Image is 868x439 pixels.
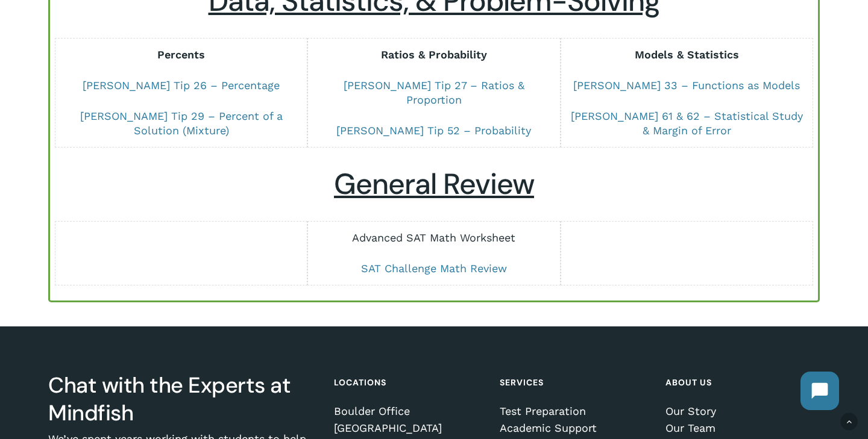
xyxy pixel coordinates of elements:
[83,79,280,92] a: [PERSON_NAME] Tip 26 – Percentage
[334,165,534,203] u: General Review
[336,124,531,137] a: [PERSON_NAME] Tip 52 – Probability
[381,48,487,61] strong: Ratios & Probability
[361,262,507,275] a: SAT Challenge Math Review
[573,79,800,92] a: [PERSON_NAME] 33 – Functions as Models
[344,79,524,106] a: [PERSON_NAME] Tip 27 – Ratios & Proportion
[80,110,283,137] a: [PERSON_NAME] Tip 29 – Percent of a Solution (Mixture)
[665,405,816,417] a: Our Story
[665,372,816,393] h4: About Us
[352,231,515,244] a: Advanced SAT Math Worksheet
[334,372,485,393] h4: Locations
[48,372,318,427] h3: Chat with the Experts at Mindfish
[635,48,739,61] strong: Models & Statistics
[500,372,650,393] h4: Services
[334,422,485,434] a: [GEOGRAPHIC_DATA]
[500,405,650,417] a: Test Preparation
[334,405,485,417] a: Boulder Office
[665,422,816,434] a: Our Team
[571,110,803,137] a: [PERSON_NAME] 61 & 62 – Statistical Study & Margin of Error
[500,422,650,434] a: Academic Support
[788,360,851,422] iframe: Chatbot
[157,48,205,61] strong: Percents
